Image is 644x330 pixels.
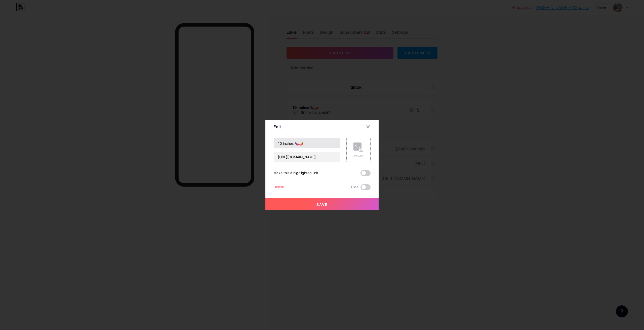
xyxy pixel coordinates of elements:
[273,170,318,176] div: Make this a highlighted link
[316,202,328,207] span: Save
[274,152,340,162] input: URL
[273,184,284,190] div: Delete
[273,124,281,130] div: Edit
[274,138,340,148] input: Title
[265,198,379,210] button: Save
[351,184,358,190] span: Hide
[353,154,364,158] div: Picture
